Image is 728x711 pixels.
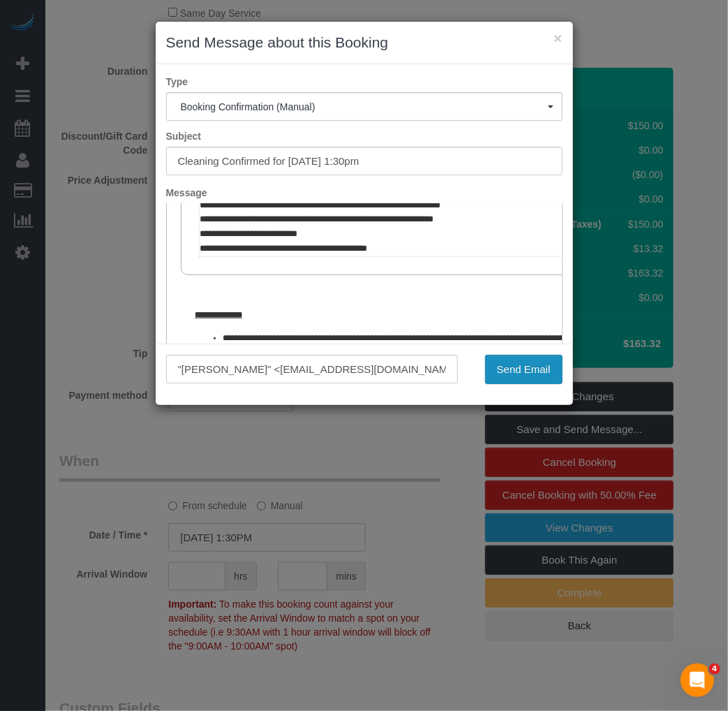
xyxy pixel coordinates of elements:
[166,92,563,121] button: Booking Confirmation (Manual)
[181,101,548,112] span: Booking Confirmation (Manual)
[156,186,573,200] label: Message
[156,129,573,143] label: Subject
[166,32,563,53] h3: Send Message about this Booking
[167,204,562,422] iframe: Rich Text Editor, editor1
[709,664,720,675] span: 4
[166,147,563,175] input: Subject
[554,31,562,45] button: ×
[156,75,573,89] label: Type
[485,355,563,384] button: Send Email
[681,664,714,697] iframe: Intercom live chat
